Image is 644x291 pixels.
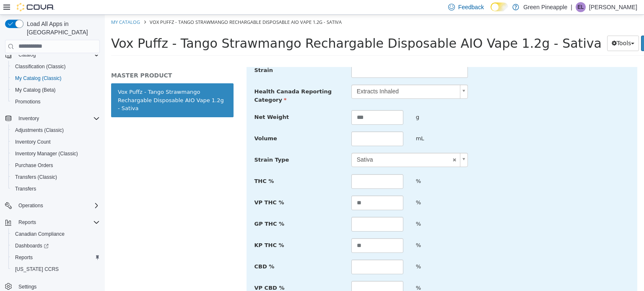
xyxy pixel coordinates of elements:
a: Add new variation [536,21,599,36]
button: [US_STATE] CCRS [8,263,103,275]
div: % [305,181,369,196]
span: Volume [150,121,172,127]
a: Dashboards [12,241,52,251]
button: Transfers (Classic) [8,171,103,183]
span: Catalog [15,50,100,60]
span: Inventory Count [12,137,100,147]
span: GP THC % [150,206,180,212]
span: Inventory Count [15,139,51,145]
span: Reports [15,217,100,227]
button: Catalog [15,50,39,60]
span: Inventory [15,113,100,124]
span: Load All Apps in [GEOGRAPHIC_DATA] [23,20,100,36]
span: Dashboards [15,242,49,249]
span: Promotions [12,97,100,107]
span: THC % [150,163,169,170]
span: Inventory Manager (Classic) [15,150,78,157]
button: Catalog [2,49,103,61]
p: | [571,2,572,12]
span: Operations [15,201,100,211]
span: Reports [12,252,100,263]
div: % [305,266,369,281]
a: Transfers [12,184,39,194]
button: Promotions [8,96,103,108]
div: g [305,95,369,110]
span: Purchase Orders [15,162,53,169]
a: Canadian Compliance [12,229,68,239]
span: Transfers [12,184,100,194]
a: Sativa [247,138,363,152]
input: Dark Mode [491,3,508,11]
span: Purchase Orders [12,160,100,170]
span: Canadian Compliance [12,229,100,239]
button: Inventory [2,113,103,124]
button: Purchase Orders [8,160,103,171]
span: [US_STATE] CCRS [15,266,59,273]
span: My Catalog (Beta) [15,87,56,93]
div: % [305,160,369,174]
a: My Catalog [6,4,35,10]
a: Transfers (Classic) [12,172,60,182]
span: Operations [18,202,43,209]
a: Promotions [12,97,44,107]
button: Inventory Manager (Classic) [8,148,103,160]
span: Canadian Compliance [15,231,65,237]
span: VP THC % [150,185,179,191]
a: Classification (Classic) [12,62,69,72]
span: Transfers (Classic) [15,174,57,180]
button: My Catalog (Beta) [8,84,103,96]
button: My Catalog (Classic) [8,72,103,84]
button: Classification (Classic) [8,61,103,72]
div: % [305,245,369,260]
a: Vox Puffz - Tango Strawmango Rechargable Disposable AIO Vape 1.2g - Sativa [6,69,129,103]
a: Extracts Inhaled [247,70,363,84]
div: Eden Lafrentz [576,2,586,12]
span: Inventory Manager (Classic) [12,149,100,159]
span: Settings [18,283,36,290]
button: Operations [15,201,47,211]
span: Strain [150,52,168,59]
span: KP THC % [150,227,179,234]
div: mL [305,117,369,131]
span: Reports [18,219,36,226]
span: My Catalog (Classic) [15,75,62,82]
button: Tools [502,21,535,36]
button: Inventory Count [8,136,103,148]
span: Transfers (Classic) [12,172,100,182]
button: Reports [15,217,39,227]
span: Dark Mode [491,11,491,12]
span: Adjustments (Classic) [12,125,100,135]
span: Vox Puffz - Tango Strawmango Rechargable Disposable AIO Vape 1.2g - Sativa [6,21,497,36]
button: Reports [2,216,103,228]
a: Reports [12,252,36,263]
span: CBD % [150,249,170,255]
span: Reports [15,254,33,261]
span: Net Weight [150,99,184,106]
span: Adjustments (Classic) [15,127,64,134]
h5: MASTER PRODUCT [6,57,129,64]
button: Transfers [8,183,103,195]
img: Cova [17,3,55,11]
a: My Catalog (Beta) [12,85,59,95]
button: Reports [8,252,103,263]
a: [US_STATE] CCRS [12,264,62,274]
p: Green Pineapple [523,2,567,12]
button: Adjustments (Classic) [8,124,103,136]
a: Purchase Orders [12,160,57,170]
span: Vox Puffz - Tango Strawmango Rechargable Disposable AIO Vape 1.2g - Sativa [45,4,237,10]
span: Catalog [18,52,36,58]
span: Promotions [15,98,41,105]
span: Classification (Classic) [12,62,100,72]
span: Sativa [247,139,345,152]
button: Operations [2,200,103,211]
span: My Catalog (Classic) [12,73,100,83]
a: Inventory Manager (Classic) [12,149,81,159]
span: VP CBD % [150,270,180,276]
span: EL [578,2,584,12]
div: % [305,202,369,217]
span: Strain Type [150,142,184,148]
span: My Catalog (Beta) [12,85,100,95]
a: My Catalog (Classic) [12,73,65,83]
button: Canadian Compliance [8,228,103,240]
button: Inventory [15,113,42,124]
